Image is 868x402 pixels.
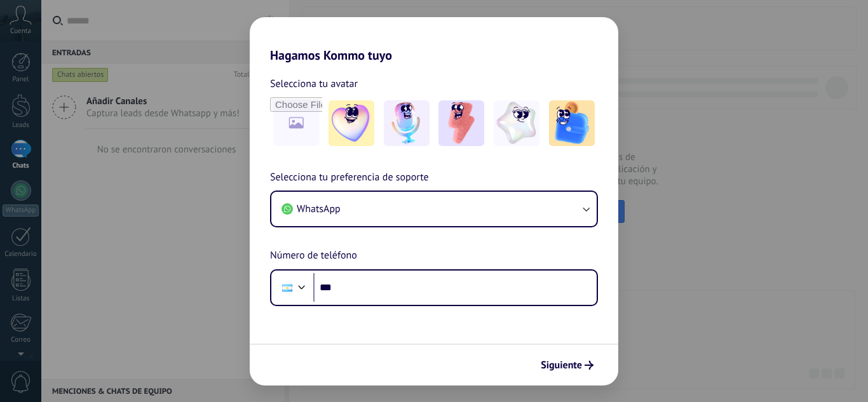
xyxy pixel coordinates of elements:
[275,274,299,301] div: Argentina: + 54
[384,100,430,146] img: -2.jpeg
[270,248,357,264] span: Número de teléfono
[535,354,599,376] button: Siguiente
[270,170,429,186] span: Selecciona tu preferencia de soporte
[541,361,582,370] span: Siguiente
[438,100,484,146] img: -3.jpeg
[270,76,358,92] span: Selecciona tu avatar
[271,192,597,226] button: WhatsApp
[250,17,618,63] h2: Hagamos Kommo tuyo
[297,203,341,215] span: WhatsApp
[329,100,374,146] img: -1.jpeg
[549,100,595,146] img: -5.jpeg
[494,100,539,146] img: -4.jpeg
